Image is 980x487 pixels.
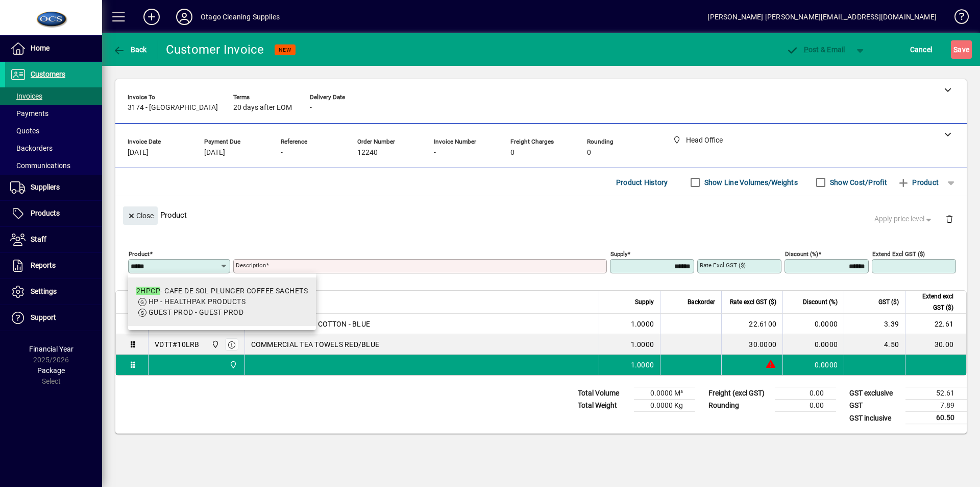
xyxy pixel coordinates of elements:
span: ave [953,41,969,58]
span: Close [127,207,154,224]
td: 0.00 [775,400,836,412]
td: 0.0000 [782,334,844,355]
div: 30.0000 [728,339,776,350]
td: 7.89 [905,400,967,412]
span: HP - HEALTHPAK PRODUCTS [149,297,246,306]
span: 1.0000 [631,339,654,350]
span: Customers [31,70,65,78]
span: NEW [279,47,291,53]
a: Backorders [5,140,102,157]
a: Quotes [5,122,102,140]
span: - [310,104,312,112]
span: GUEST PROD - GUEST PROD [149,308,243,316]
mat-label: Description [236,262,266,269]
button: Cancel [908,40,935,59]
span: Financial Year [29,345,73,353]
button: Back [110,40,150,59]
span: Products [31,209,60,217]
span: ost & Email [786,45,845,54]
td: 0.0000 [782,314,844,334]
div: Product [115,196,967,234]
td: GST exclusive [844,387,905,400]
span: 0 [510,149,514,157]
td: 52.61 [905,387,967,400]
td: 0.0000 Kg [634,400,695,412]
span: 20 days after EOM [233,104,292,112]
td: 30.00 [905,334,966,355]
span: [DATE] [128,149,149,157]
span: Package [37,366,65,375]
a: Payments [5,105,102,122]
div: Customer Invoice [166,41,264,58]
span: 3174 - [GEOGRAPHIC_DATA] [128,104,218,112]
a: Suppliers [5,175,102,200]
div: [PERSON_NAME] [PERSON_NAME][EMAIL_ADDRESS][DOMAIN_NAME] [707,9,937,25]
span: Rate excl GST ($) [730,296,776,308]
label: Show Cost/Profit [828,177,887,188]
span: - [281,149,283,157]
mat-label: Rate excl GST ($) [700,262,746,269]
div: - CAFE DE SOL PLUNGER COFFEE SACHETS [136,286,308,296]
span: Backorders [10,144,53,152]
span: COMMERCIAL TEA TOWELS RED/BLUE [251,339,380,350]
span: Suppliers [31,183,60,191]
span: [DATE] [204,149,225,157]
button: Delete [937,206,962,231]
button: Save [951,40,972,59]
button: Profile [168,8,201,26]
a: Knowledge Base [947,2,967,35]
td: 60.50 [905,412,967,425]
span: Quotes [10,127,39,135]
td: 22.61 [905,314,966,334]
span: 12240 [357,149,378,157]
td: Freight (excl GST) [703,387,775,400]
td: GST inclusive [844,412,905,425]
mat-option: 2HPCP - CAFE DE SOL PLUNGER COFFEE SACHETS [128,277,316,326]
td: GST [844,400,905,412]
td: Total Volume [573,387,634,400]
app-page-header-button: Delete [937,214,962,223]
a: Reports [5,253,102,279]
span: Discount (%) [803,296,838,308]
button: Post & Email [781,40,850,59]
span: Invoices [10,92,42,100]
span: P [804,45,808,54]
button: Product History [612,173,672,192]
td: 0.0000 M³ [634,387,695,400]
div: 22.6100 [728,319,776,329]
td: 4.50 [844,334,905,355]
a: Products [5,201,102,226]
em: 2HPCP [136,287,160,295]
mat-label: Product [129,250,150,258]
span: Staff [31,235,46,243]
label: Show Line Volumes/Weights [702,177,798,188]
app-page-header-button: Back [102,40,158,59]
button: Add [135,8,168,26]
td: Rounding [703,400,775,412]
mat-label: Extend excl GST ($) [872,250,925,258]
span: Support [31,313,56,321]
mat-label: Supply [610,250,627,258]
div: Otago Cleaning Supplies [201,9,280,25]
span: Cancel [910,41,933,58]
td: 3.39 [844,314,905,334]
span: 1.0000 [631,360,654,370]
span: Product History [616,174,668,191]
app-page-header-button: Close [120,211,160,220]
button: Close [123,206,158,225]
span: 1.0000 [631,319,654,329]
span: 0 [587,149,591,157]
span: Extend excl GST ($) [912,291,953,313]
a: Settings [5,279,102,305]
a: Communications [5,157,102,174]
span: - [434,149,436,157]
a: Staff [5,227,102,252]
span: Head Office [209,339,220,350]
span: S [953,45,958,54]
span: Backorder [688,296,715,308]
a: Invoices [5,87,102,105]
span: Supply [635,296,654,308]
span: GST ($) [878,296,899,308]
span: Apply price level [874,214,934,224]
td: 0.00 [775,387,836,400]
